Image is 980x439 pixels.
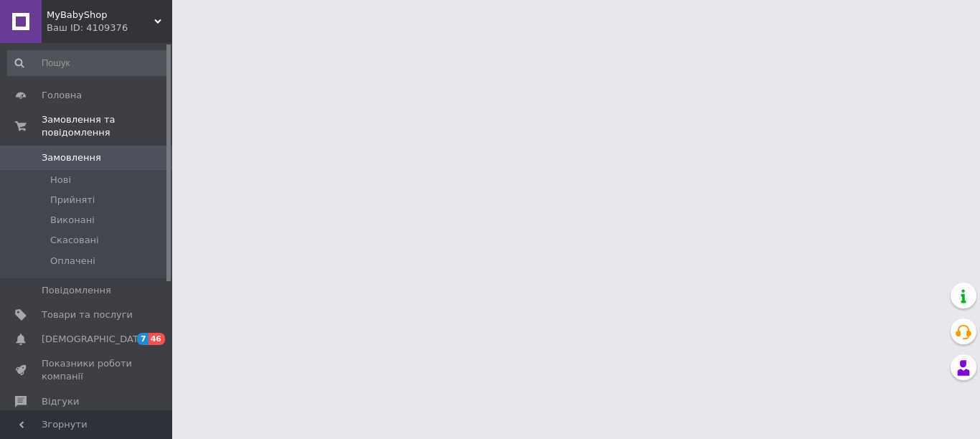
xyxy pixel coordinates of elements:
span: Скасовані [50,234,99,247]
div: Ваш ID: 4109376 [47,22,172,34]
span: Повідомлення [42,284,111,297]
span: [DEMOGRAPHIC_DATA] [42,333,148,346]
span: Оплачені [50,255,95,268]
span: 46 [149,333,165,345]
span: Відгуки [42,395,79,408]
span: Нові [50,174,71,187]
span: Замовлення та повідомлення [42,113,172,139]
span: Виконані [50,214,95,227]
span: Головна [42,89,82,102]
span: Показники роботи компанії [42,357,133,383]
span: Прийняті [50,194,95,207]
span: 7 [137,333,149,345]
span: Замовлення [42,151,101,164]
span: Товари та послуги [42,308,133,321]
span: MyBabyShop [47,9,154,22]
input: Пошук [7,50,169,76]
